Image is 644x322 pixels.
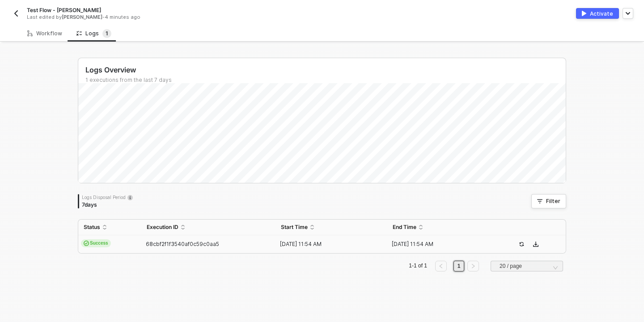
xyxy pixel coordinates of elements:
[102,29,111,38] sup: 1
[387,220,499,235] th: End Time
[500,259,558,273] span: 20 / page
[27,14,301,21] div: Last edited by - 4 minutes ago
[82,194,133,200] div: Logs Disposal Period
[82,201,133,208] div: 7 days
[590,10,613,17] div: Activate
[76,29,111,38] div: Logs
[466,261,480,271] li: Next Page
[78,220,141,235] th: Status
[533,241,538,247] span: icon-download
[147,224,178,231] span: Execution ID
[141,220,275,235] th: Execution ID
[281,224,308,231] span: Start Time
[576,8,619,19] button: activateActivate
[85,65,566,75] div: Logs Overview
[470,263,476,269] span: right
[519,241,524,247] span: icon-success-page
[387,241,492,248] div: [DATE] 11:54 AM
[84,241,89,246] span: icon-cards
[275,220,387,235] th: Start Time
[85,76,566,84] div: 1 executions from the last 7 days
[455,261,463,271] a: 1
[453,261,464,271] li: 1
[491,261,563,275] div: Page Size
[27,30,62,37] div: Workflow
[62,14,102,20] span: [PERSON_NAME]
[434,261,448,271] li: Previous Page
[438,263,444,269] span: left
[13,10,20,17] img: back
[582,11,586,16] img: activate
[435,261,447,271] button: left
[546,198,560,205] div: Filter
[11,8,21,19] button: back
[393,224,416,231] span: End Time
[496,261,558,271] input: Page Size
[146,241,219,247] span: 68cbf2f1f3540af0c59c0aa5
[531,194,566,208] button: Filter
[81,239,111,247] span: Success
[27,6,101,14] span: Test Flow - [PERSON_NAME]
[84,224,100,231] span: Status
[275,241,380,248] div: [DATE] 11:54 AM
[106,30,108,37] span: 1
[467,261,479,271] button: right
[407,261,428,271] li: 1-1 of 1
